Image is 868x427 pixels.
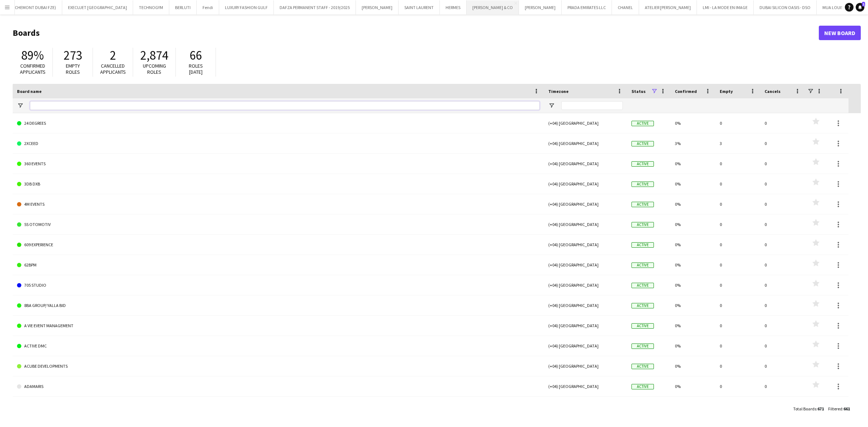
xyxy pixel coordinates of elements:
[631,121,654,126] span: Active
[671,154,715,174] div: 0%
[671,356,715,376] div: 0%
[671,397,715,417] div: 0%
[356,0,399,14] button: [PERSON_NAME]
[828,406,842,411] span: Filtered
[760,174,805,194] div: 0
[671,214,715,234] div: 0%
[760,214,805,234] div: 0
[697,0,754,14] button: LMI - LA MODE EN IMAGE
[544,336,627,356] div: (+04) [GEOGRAPHIC_DATA]
[715,275,760,295] div: 0
[760,356,805,376] div: 0
[17,316,540,336] a: A VIE EVENT MANAGEMENT
[17,336,540,356] a: ACTIVE DMC
[544,154,627,174] div: (+04) [GEOGRAPHIC_DATA]
[631,89,646,94] span: Status
[671,275,715,295] div: 0%
[760,113,805,133] div: 0
[671,255,715,275] div: 0%
[819,26,861,40] a: New Board
[671,295,715,315] div: 0%
[544,133,627,153] div: (+04) [GEOGRAPHIC_DATA]
[17,235,540,255] a: 609 EXPERIENCE
[715,336,760,356] div: 0
[548,102,555,109] button: Open Filter Menu
[544,275,627,295] div: (+04) [GEOGRAPHIC_DATA]
[817,0,868,14] button: MUA LOUIS VUITTON
[671,376,715,396] div: 0%
[631,364,654,369] span: Active
[562,0,612,14] button: PRADA EMIRATES LLC
[544,376,627,396] div: (+04) [GEOGRAPHIC_DATA]
[17,133,540,154] a: 2XCEED
[143,63,166,75] span: Upcoming roles
[715,376,760,396] div: 0
[274,0,356,14] button: DAFZA PERMANENT STAFF - 2019/2025
[544,174,627,194] div: (+04) [GEOGRAPHIC_DATA]
[17,194,540,214] a: 4M EVENTS
[133,0,169,14] button: TECHNOGYM
[765,89,780,94] span: Cancels
[715,113,760,133] div: 0
[760,194,805,214] div: 0
[715,194,760,214] div: 0
[760,336,805,356] div: 0
[793,402,824,416] div: :
[519,0,562,14] button: [PERSON_NAME]
[64,47,82,63] span: 273
[17,295,540,316] a: 8BA GROUP/ YALLA BID
[671,235,715,255] div: 0%
[631,182,654,187] span: Active
[561,101,623,110] input: Timezone Filter Input
[631,242,654,248] span: Active
[760,295,805,315] div: 0
[17,356,540,376] a: ACUBE DEVELOPMENTS
[760,316,805,336] div: 0
[817,406,824,411] span: 671
[467,0,519,14] button: [PERSON_NAME] & CO
[190,47,202,63] span: 66
[631,283,654,288] span: Active
[17,113,540,133] a: 24 DEGREES
[21,47,44,63] span: 89%
[169,0,197,14] button: BERLUTI
[639,0,697,14] button: ATELIER [PERSON_NAME]
[20,63,46,75] span: Confirmed applicants
[715,397,760,417] div: 0
[828,402,850,416] div: :
[671,133,715,153] div: 3%
[715,154,760,174] div: 0
[671,336,715,356] div: 0%
[544,113,627,133] div: (+04) [GEOGRAPHIC_DATA]
[440,0,467,14] button: HERMES
[760,154,805,174] div: 0
[17,275,540,295] a: 705 STUDIO
[544,316,627,336] div: (+04) [GEOGRAPHIC_DATA]
[30,101,540,110] input: Board name Filter Input
[17,255,540,275] a: 62BPM
[671,316,715,336] div: 0%
[715,255,760,275] div: 0
[715,133,760,153] div: 3
[62,0,133,14] button: EXECUJET [GEOGRAPHIC_DATA]
[715,174,760,194] div: 0
[793,406,816,411] span: Total Boards
[219,0,274,14] button: LUXURY FASHION GULF
[631,222,654,227] span: Active
[754,0,817,14] button: DUBAI SILICON OASIS - DSO
[631,161,654,167] span: Active
[715,316,760,336] div: 0
[544,255,627,275] div: (+04) [GEOGRAPHIC_DATA]
[856,3,864,12] a: 1
[631,343,654,349] span: Active
[760,376,805,396] div: 0
[631,202,654,207] span: Active
[720,89,733,94] span: Empty
[760,397,805,417] div: 0
[544,356,627,376] div: (+04) [GEOGRAPHIC_DATA]
[17,397,540,417] a: ADL ADVISORY
[631,262,654,268] span: Active
[760,275,805,295] div: 0
[862,2,865,7] span: 1
[197,0,219,14] button: Fendi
